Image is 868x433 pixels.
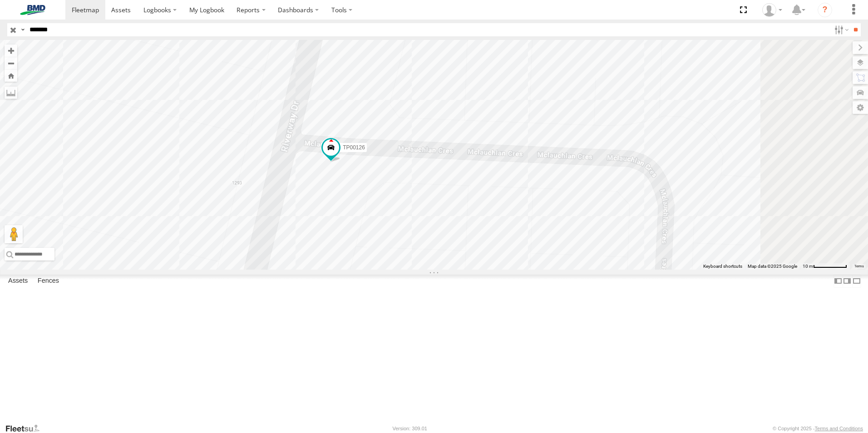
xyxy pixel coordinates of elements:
[803,264,813,269] span: 10 m
[843,275,852,288] label: Dock Summary Table to the Right
[5,86,17,99] label: Measure
[773,426,863,431] div: © Copyright 2025 -
[9,5,56,15] img: bmd-logo.svg
[5,424,47,433] a: Visit our Website
[833,275,843,288] label: Dock Summary Table to the Left
[703,263,742,270] button: Keyboard shortcuts
[5,44,17,57] button: Zoom in
[831,23,850,36] label: Search Filter Options
[759,3,785,17] div: Shellie Lewis
[19,23,26,36] label: Search Query
[853,101,868,114] label: Map Settings
[393,426,427,431] div: Version: 309.01
[4,275,32,287] label: Assets
[748,264,797,269] span: Map data ©2025 Google
[5,225,23,243] button: Drag Pegman onto the map to open Street View
[800,263,850,270] button: Map scale: 10 m per 71 pixels
[815,426,863,431] a: Terms and Conditions
[854,265,864,268] a: Terms (opens in new tab)
[852,275,861,288] label: Hide Summary Table
[818,3,832,17] i: ?
[343,145,365,151] span: TP00126
[5,57,17,69] button: Zoom out
[5,69,17,82] button: Zoom Home
[33,275,64,287] label: Fences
